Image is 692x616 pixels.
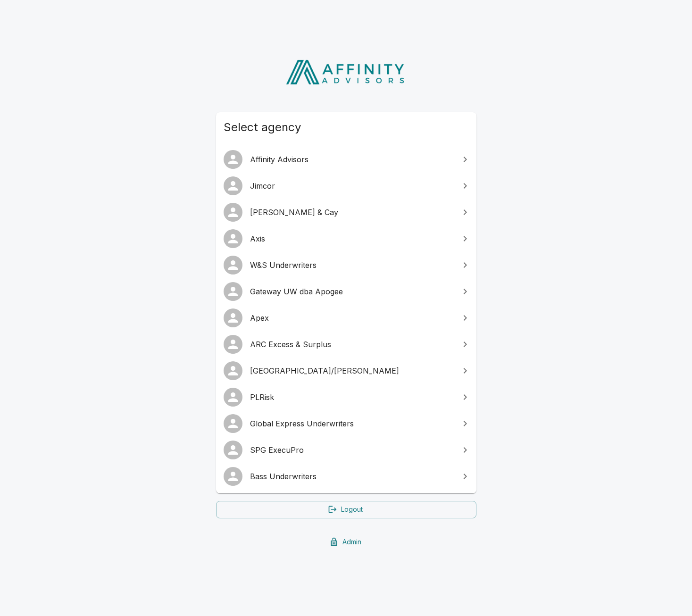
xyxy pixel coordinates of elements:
a: ARC Excess & Surplus [216,331,476,358]
a: Gateway UW dba Apogee [216,278,476,305]
a: SPG ExecuPro [216,437,476,463]
span: SPG ExecuPro [250,444,454,456]
span: Gateway UW dba Apogee [250,286,454,297]
a: Global Express Underwriters [216,410,476,437]
span: Jimcor [250,180,454,191]
span: [GEOGRAPHIC_DATA]/[PERSON_NAME] [250,365,454,376]
a: PLRisk [216,384,476,410]
a: Admin [216,533,476,551]
span: Bass Underwriters [250,471,454,482]
a: W&S Underwriters [216,252,476,278]
span: W&S Underwriters [250,259,454,271]
span: [PERSON_NAME] & Cay [250,207,454,218]
img: Affinity Advisors Logo [278,57,414,88]
a: [PERSON_NAME] & Cay [216,199,476,225]
span: Axis [250,233,454,244]
span: PLRisk [250,391,454,403]
span: Global Express Underwriters [250,418,454,429]
span: ARC Excess & Surplus [250,339,454,350]
a: Logout [216,501,476,518]
span: Apex [250,312,454,324]
span: Select agency [224,120,469,135]
a: Jimcor [216,173,476,199]
a: Bass Underwriters [216,463,476,490]
a: Apex [216,305,476,331]
a: Affinity Advisors [216,146,476,173]
span: Affinity Advisors [250,154,454,165]
a: [GEOGRAPHIC_DATA]/[PERSON_NAME] [216,358,476,384]
a: Axis [216,225,476,252]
